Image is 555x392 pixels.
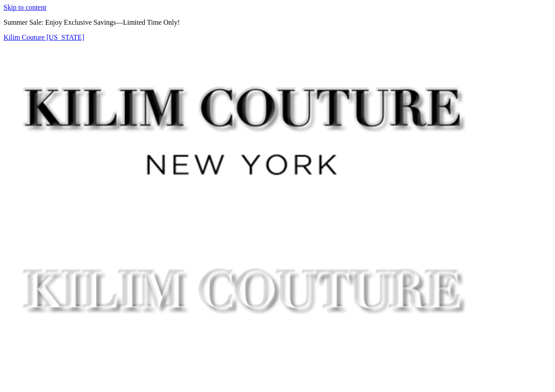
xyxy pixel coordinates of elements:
[4,19,551,26] p: Summer Sale: Enjoy Exclusive Savings—Limited Time Only!
[4,4,46,11] a: Skip to content
[4,34,84,41] span: Kilim Couture [US_STATE]
[4,41,481,222] img: Logo of Kilim Couture New York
